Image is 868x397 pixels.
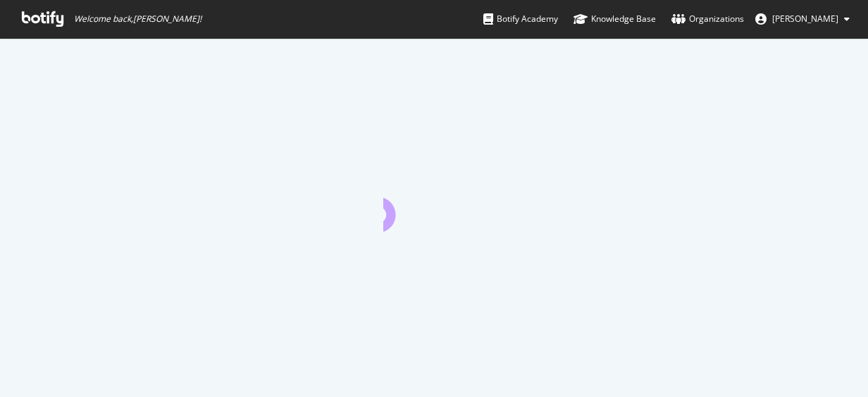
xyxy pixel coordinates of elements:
[671,12,744,26] div: Organizations
[383,181,485,232] div: animation
[74,13,201,25] span: Welcome back, [PERSON_NAME] !
[483,12,558,26] div: Botify Academy
[573,12,656,26] div: Knowledge Base
[772,13,838,25] span: ellen skog
[744,8,861,30] button: [PERSON_NAME]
